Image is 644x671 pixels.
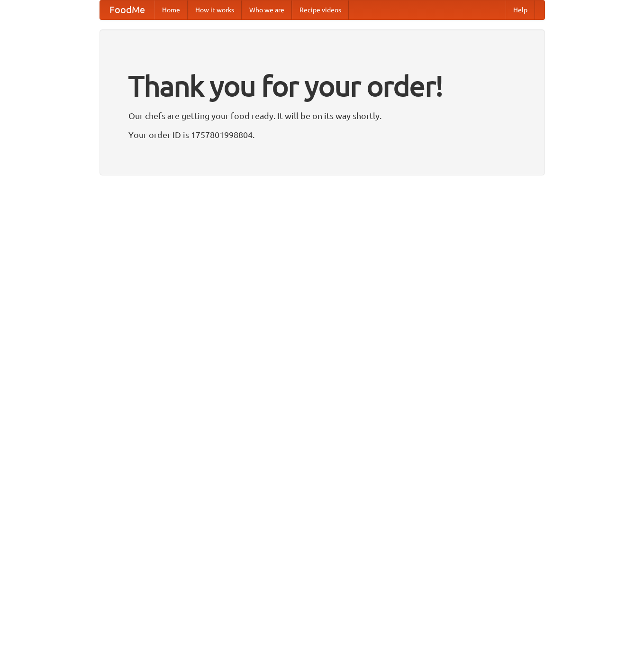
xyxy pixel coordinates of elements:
a: Help [506,0,535,19]
a: FoodMe [100,0,154,19]
a: Recipe videos [292,0,349,19]
a: Home [154,0,188,19]
a: Who we are [242,0,292,19]
a: How it works [188,0,242,19]
h1: Thank you for your order! [128,63,516,109]
p: Our chefs are getting your food ready. It will be on its way shortly. [128,109,516,123]
p: Your order ID is 1757801998804. [128,128,516,142]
